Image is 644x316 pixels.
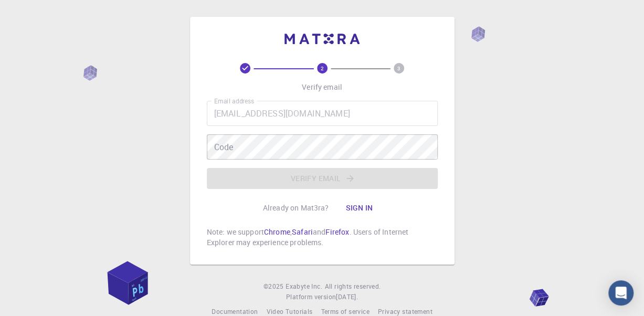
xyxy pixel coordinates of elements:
text: 2 [321,65,324,72]
label: Email address [214,97,254,106]
span: All rights reserved. [324,281,381,292]
span: Privacy statement [378,307,432,315]
span: Terms of service [321,307,369,315]
a: Safari [292,227,313,237]
span: Platform version [286,292,336,302]
span: Exabyte Inc. [286,282,322,290]
div: Open Intercom Messenger [608,280,634,306]
a: [DATE]. [336,292,358,302]
p: Verify email [302,82,342,92]
p: Already on Mat3ra? [263,203,329,213]
p: Note: we support , and . Users of Internet Explorer may experience problems. [207,227,438,248]
a: Chrome [264,227,290,237]
button: Sign in [337,197,381,218]
text: 3 [397,65,400,72]
span: Video Tutorials [266,307,312,315]
span: [DATE] . [336,292,358,301]
a: Exabyte Inc. [286,281,322,292]
span: © 2025 [263,281,286,292]
a: Firefox [325,227,349,237]
span: Documentation [212,307,258,315]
